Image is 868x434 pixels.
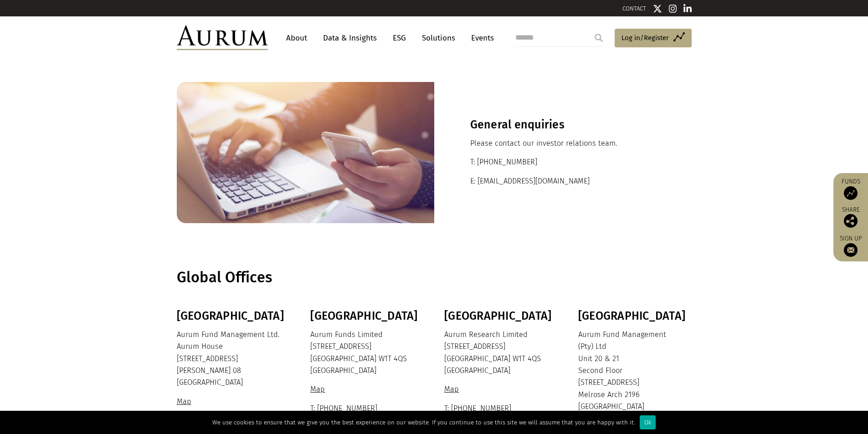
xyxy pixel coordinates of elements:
[444,385,461,393] a: Map
[177,309,288,323] h3: [GEOGRAPHIC_DATA]
[653,4,662,13] img: Twitter icon
[578,329,689,413] p: Aurum Fund Management (Pty) Ltd Unit 20 & 21 Second Floor [STREET_ADDRESS] Melrose Arch 2196 [GEO...
[177,269,689,286] h1: Global Offices
[844,214,858,228] img: Share this post
[844,243,858,257] img: Sign up to our newsletter
[318,30,381,46] a: Data & Insights
[578,309,689,323] h3: [GEOGRAPHIC_DATA]
[683,4,692,13] img: Linkedin icon
[615,29,692,48] a: Log in/Register
[470,156,656,168] p: T: [PHONE_NUMBER]
[310,329,421,377] p: Aurum Funds Limited [STREET_ADDRESS] [GEOGRAPHIC_DATA] W1T 4QS [GEOGRAPHIC_DATA]
[838,178,863,200] a: Funds
[621,32,669,43] span: Log in/Register
[444,329,555,377] p: Aurum Research Limited [STREET_ADDRESS] [GEOGRAPHIC_DATA] W1T 4QS [GEOGRAPHIC_DATA]
[470,118,656,132] h3: General enquiries
[177,26,268,50] img: Aurum
[388,30,411,46] a: ESG
[310,385,327,393] a: Map
[470,175,656,187] p: E: [EMAIL_ADDRESS][DOMAIN_NAME]
[640,415,656,429] div: Ok
[838,207,863,228] div: Share
[590,29,608,47] input: Submit
[470,138,656,149] p: Please contact our investor relations team.
[669,4,677,13] img: Instagram icon
[310,309,421,323] h3: [GEOGRAPHIC_DATA]
[838,235,863,257] a: Sign up
[844,186,858,200] img: Access Funds
[622,5,646,12] a: CONTACT
[467,30,494,46] a: Events
[282,30,312,46] a: About
[177,397,194,406] a: Map
[417,30,460,46] a: Solutions
[444,309,555,323] h3: [GEOGRAPHIC_DATA]
[177,329,288,389] p: Aurum Fund Management Ltd. Aurum House [STREET_ADDRESS] [PERSON_NAME] 08 [GEOGRAPHIC_DATA]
